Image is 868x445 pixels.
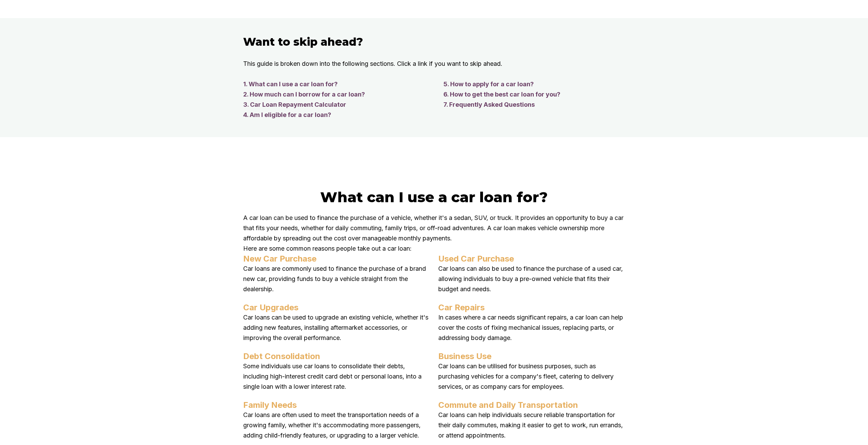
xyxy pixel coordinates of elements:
h4: Family Needs [243,400,430,410]
p: Here are some common reasons people take out a car loan: [243,243,625,254]
a: 5. How to apply for a car loan? [443,79,625,89]
h4: Car Repairs [438,302,625,312]
p: Car loans can also be used to finance the purchase of a used car, allowing individuals to buy a p... [438,264,625,294]
p: In cases where a car needs significant repairs, a car loan can help cover the costs of fixing mec... [438,312,625,343]
h4: Used Car Purchase [438,254,625,264]
h4: Car Upgrades [243,302,430,312]
h4: Business Use [438,351,625,361]
p: Car loans can be used to upgrade an existing vehicle, whether it's adding new features, installin... [243,312,430,343]
h4: Commute and Daily Transportation [438,400,625,410]
p: Car loans are commonly used to finance the purchase of a brand new car, providing funds to buy a ... [243,264,430,294]
p: Car loans are often used to meet the transportation needs of a growing family, whether it's accom... [243,410,430,441]
p: A car loan can be used to finance the purchase of a vehicle, whether it's a sedan, SUV, or truck.... [243,213,625,243]
a: 1. What can I use a car loan for? [243,79,430,89]
h4: Debt Consolidation [243,351,430,361]
p: Some individuals use car loans to consolidate their debts, including high-interest credit card de... [243,361,430,392]
a: 4. Am I eligible for a car loan? [243,110,430,120]
a: 7. Frequently Asked Questions [443,100,625,110]
p: This guide is broken down into the following sections. Click a link if you want to skip ahead. [243,59,625,69]
a: 2. How much can I borrow for a car loan? [243,89,430,100]
h2: What can I use a car loan for? [243,188,625,206]
h3: Want to skip ahead? [243,35,363,48]
h4: New Car Purchase [243,254,430,264]
a: 3. Car Loan Repayment Calculator [243,100,430,110]
p: Car loans can be utilised for business purposes, such as purchasing vehicles for a company's flee... [438,361,625,392]
a: 6. How to get the best car loan for you? [443,89,625,100]
p: Car loans can help individuals secure reliable transportation for their daily commutes, making it... [438,410,625,441]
